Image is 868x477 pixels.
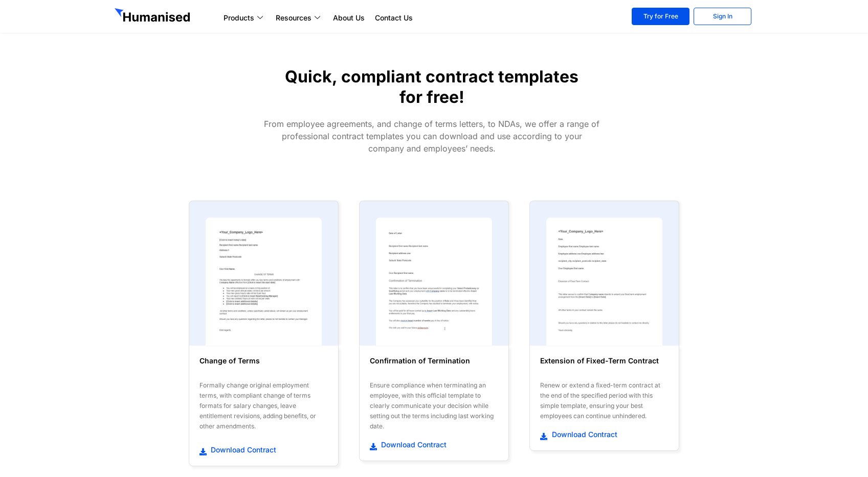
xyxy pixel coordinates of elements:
[549,429,617,440] span: Download Contract
[370,439,498,450] a: Download Contract
[370,380,498,431] div: Ensure compliance when terminating an employee, with this official template to clearly communicat...
[540,429,669,440] a: Download Contract
[199,381,316,430] span: Formally change original employment terms, with compliant change of terms formats for salary chan...
[199,356,328,376] h6: Change of Terms
[370,356,498,376] h6: Confirmation of Termination
[379,440,447,450] span: Download Contract
[370,12,418,24] a: Contact Us
[199,444,328,456] a: Download Contract
[328,12,370,24] a: About Us
[208,445,276,455] span: Download Contract
[271,12,328,24] a: Resources
[115,8,192,25] img: GetHumanised Logo
[540,356,669,376] h6: Extension of Fixed-Term Contract
[282,67,582,107] h1: Quick, compliant contract templates for free!
[218,12,271,24] a: Products
[632,8,689,25] a: Try for Free
[263,118,600,155] div: From employee agreements, and change of terms letters, to NDAs, we offer a range of professional ...
[540,380,669,421] div: Renew or extend a fixed-term contract at the end of the specified period with this simple templat...
[694,8,751,25] a: Sign In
